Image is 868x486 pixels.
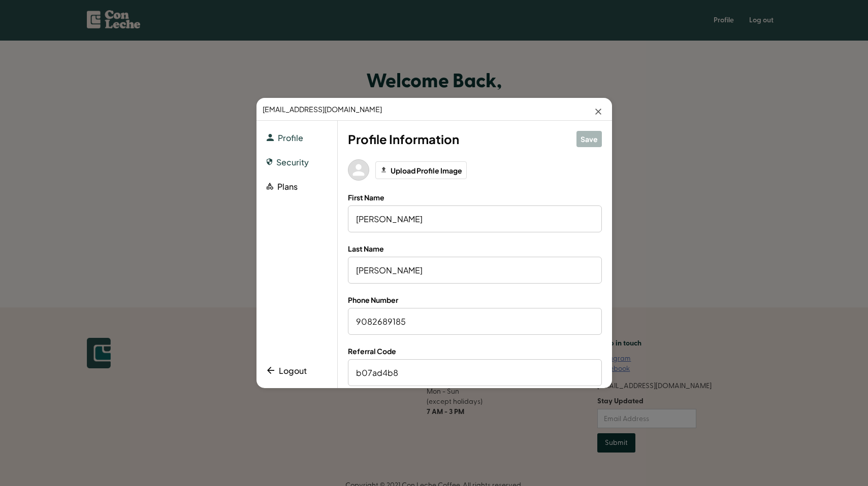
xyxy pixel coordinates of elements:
button: Save [576,131,602,147]
label: Referral Code [348,345,602,357]
label: First Name [348,191,602,203]
input: Referral Code [348,359,602,386]
label: Last Name [348,242,602,255]
input: Phone Number [348,308,602,335]
input: Last Name [348,257,602,284]
input: First Name [348,205,602,232]
label: Phone Number [348,294,602,306]
button: Security [267,155,309,169]
h2: Profile Information [348,131,459,147]
button: Plans [267,180,298,194]
button: Upload Profile Image [375,161,467,179]
div: [EMAIL_ADDRESS][DOMAIN_NAME] [263,104,382,114]
button: Logout [267,364,307,378]
button: Profile [267,131,303,145]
